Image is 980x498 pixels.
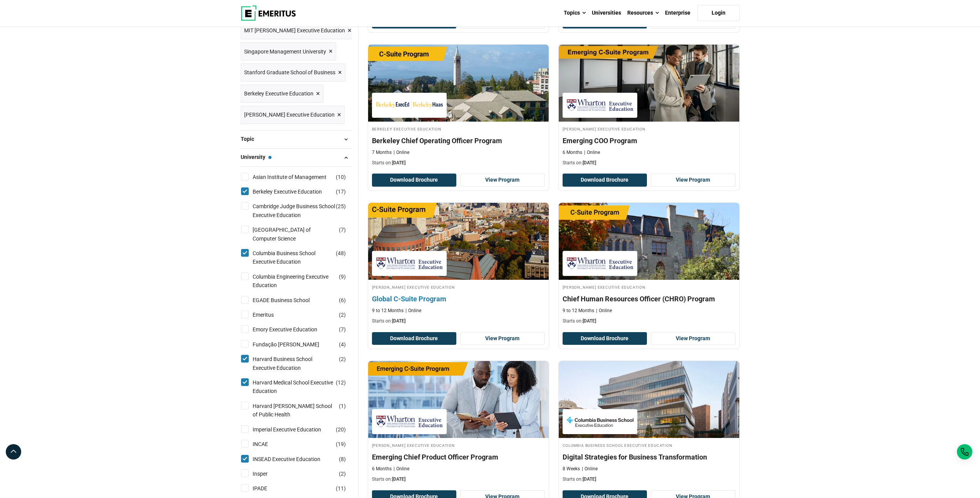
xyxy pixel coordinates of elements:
span: MIT [PERSON_NAME] Executive Education [244,26,345,35]
a: View Program [651,174,735,187]
span: 7 [341,326,344,333]
span: 1 [341,403,344,409]
span: 12 [338,379,344,386]
span: ( ) [336,187,346,196]
a: View Program [460,332,545,345]
a: Emory Executive Education [253,325,333,334]
span: ( ) [339,325,346,334]
span: ( ) [336,425,346,434]
img: Wharton Executive Education [566,97,633,114]
a: Imperial Executive Education [253,425,337,434]
a: Strategy and Innovation Course by Columbia Business School Executive Education - September 25, 20... [559,361,739,486]
span: ( ) [336,249,346,257]
span: ( ) [339,226,346,234]
p: Starts on: [563,160,735,166]
button: Download Brochure [563,332,647,345]
img: Chief Human Resources Officer (CHRO) Program | Online Human Resources Course [559,203,739,280]
h4: Chief Human Resources Officer (CHRO) Program [563,294,735,304]
a: Supply Chain and Operations Course by Wharton Executive Education - September 23, 2025 Wharton Ex... [559,45,739,170]
span: ( ) [339,455,346,463]
h4: Berkeley Chief Operating Officer Program [372,136,545,145]
button: Download Brochure [563,174,647,187]
p: Starts on: [563,318,735,324]
p: Online [394,466,409,472]
a: EGADE Business School [253,296,325,304]
img: Emerging COO Program | Online Supply Chain and Operations Course [559,45,739,122]
button: Download Brochure [372,332,457,345]
span: 9 [341,274,344,280]
img: Global C-Suite Program | Online Leadership Course [359,199,558,284]
a: IPADE [253,484,283,493]
h4: Global C-Suite Program [372,294,545,304]
a: Columbia Engineering Executive Education [253,272,351,290]
h4: Emerging COO Program [563,136,735,145]
span: [DATE] [392,476,405,482]
p: Online [394,149,409,156]
span: Berkeley Executive Education [244,89,313,98]
h4: [PERSON_NAME] Executive Education [563,284,735,290]
a: Harvard [PERSON_NAME] School of Public Health [253,402,351,419]
span: ( ) [336,440,346,448]
span: ( ) [336,173,346,181]
span: 20 [338,426,344,433]
a: Singapore Management University × [241,42,336,60]
span: 19 [338,441,344,447]
h4: [PERSON_NAME] Executive Education [372,284,545,290]
a: INSEAD Executive Education [253,455,336,463]
a: Supply Chain and Operations Course by Berkeley Executive Education - September 23, 2025 Berkeley ... [368,45,549,170]
a: Fundação [PERSON_NAME] [253,340,335,349]
span: × [316,88,320,99]
p: Online [405,307,421,314]
p: 7 Months [372,149,392,156]
img: Berkeley Chief Operating Officer Program | Online Supply Chain and Operations Course [368,45,549,122]
a: Leadership Course by Wharton Executive Education - September 24, 2025 Wharton Executive Education... [368,203,549,328]
a: Human Resources Course by Wharton Executive Education - September 24, 2025 Wharton Executive Educ... [559,203,739,328]
span: ( ) [339,470,346,478]
span: ( ) [339,402,346,410]
p: Starts on: [372,318,545,324]
a: Project Management Course by Wharton Executive Education - September 24, 2025 Wharton Executive E... [368,361,549,486]
p: 9 to 12 Months [563,307,594,314]
img: Emerging Chief Product Officer Program | Online Project Management Course [368,361,549,438]
span: 2 [341,356,344,362]
span: ( ) [336,378,346,387]
img: Wharton Executive Education [376,255,443,272]
img: Wharton Executive Education [376,413,443,430]
a: Berkeley Executive Education [253,187,337,196]
p: 6 Months [563,149,582,156]
span: [DATE] [583,476,596,482]
a: Harvard Business School Executive Education [253,355,351,372]
span: ( ) [339,272,346,281]
a: Login [697,5,740,21]
h4: Digital Strategies for Business Transformation [563,452,735,462]
img: Columbia Business School Executive Education [566,413,633,430]
a: Stanford Graduate School of Business × [241,64,345,82]
span: ( ) [339,355,346,363]
span: ( ) [339,311,346,319]
a: Harvard Medical School Executive Education [253,378,351,396]
span: × [348,25,352,36]
span: Singapore Management University [244,47,326,56]
img: Wharton Executive Education [566,255,633,272]
span: [DATE] [583,160,596,165]
a: [PERSON_NAME] Executive Education × [241,106,345,124]
h4: [PERSON_NAME] Executive Education [563,125,735,132]
button: University [241,152,352,163]
button: Topic [241,134,352,145]
h4: Emerging Chief Product Officer Program [372,452,545,462]
h4: [PERSON_NAME] Executive Education [372,442,545,448]
p: Online [596,307,612,314]
button: Download Brochure [372,174,457,187]
span: 10 [338,174,344,180]
p: 6 Months [372,466,392,472]
a: View Program [651,332,735,345]
span: ( ) [339,296,346,304]
span: Stanford Graduate School of Business [244,68,335,77]
span: [PERSON_NAME] Executive Education [244,110,335,119]
a: Cambridge Judge Business School Executive Education [253,202,351,219]
img: Digital Strategies for Business Transformation | Online Strategy and Innovation Course [559,361,739,438]
span: × [338,67,342,78]
span: 6 [341,297,344,303]
a: INCAE [253,440,283,448]
p: Starts on: [372,476,545,483]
